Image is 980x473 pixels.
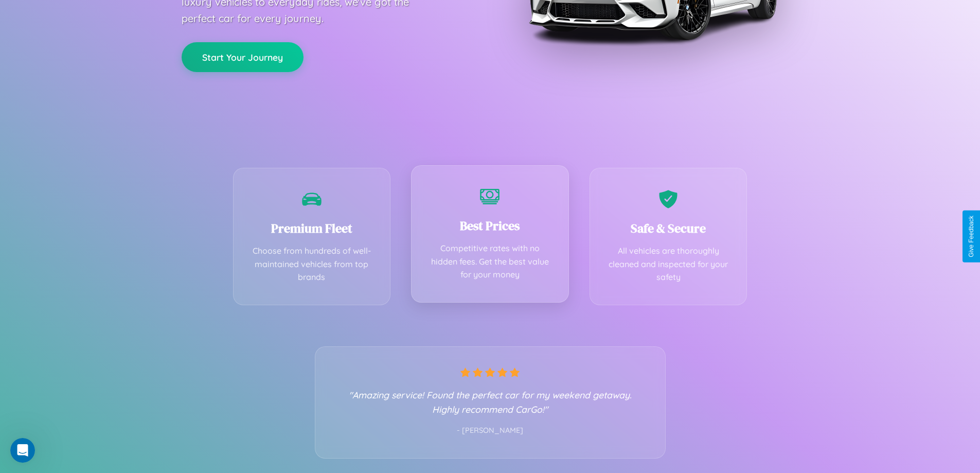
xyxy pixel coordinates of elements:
h3: Safe & Secure [605,220,732,237]
p: All vehicles are thoroughly cleaned and inspected for your safety [605,244,732,284]
p: Competitive rates with no hidden fees. Get the best value for your money [427,242,553,282]
iframe: Intercom live chat [10,438,35,463]
h3: Premium Fleet [249,220,375,237]
p: Choose from hundreds of well-maintained vehicles from top brands [249,244,375,284]
h3: Best Prices [427,217,553,234]
p: "Amazing service! Found the perfect car for my weekend getaway. Highly recommend CarGo!" [336,388,645,416]
div: Give Feedback [968,216,975,257]
button: Start Your Journey [182,42,304,72]
p: - [PERSON_NAME] [336,424,645,437]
